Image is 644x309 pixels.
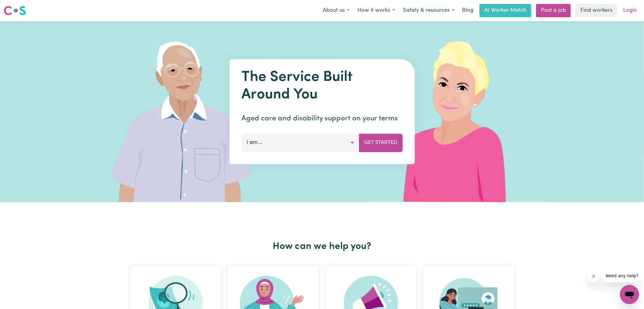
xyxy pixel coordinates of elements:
button: About us [319,4,353,17]
iframe: Close message [588,270,600,282]
a: AI Worker Match [479,4,531,17]
button: How it works [353,4,399,17]
h2: How can we help you? [127,241,517,252]
iframe: Button to launch messaging window [620,285,639,304]
a: Blog [458,4,477,17]
p: Aged care and disability support on your terms [241,113,403,124]
button: Get Started [359,134,403,152]
h1: The Service Built Around You [241,69,403,104]
img: Careseekers logo [4,5,26,16]
a: Login [620,4,640,17]
a: Post a job [536,4,571,17]
button: Safety & resources [399,4,458,17]
button: I am... [241,134,359,152]
a: Careseekers logo [4,4,26,18]
a: Find workers [576,4,617,17]
iframe: Message from company [602,269,639,282]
